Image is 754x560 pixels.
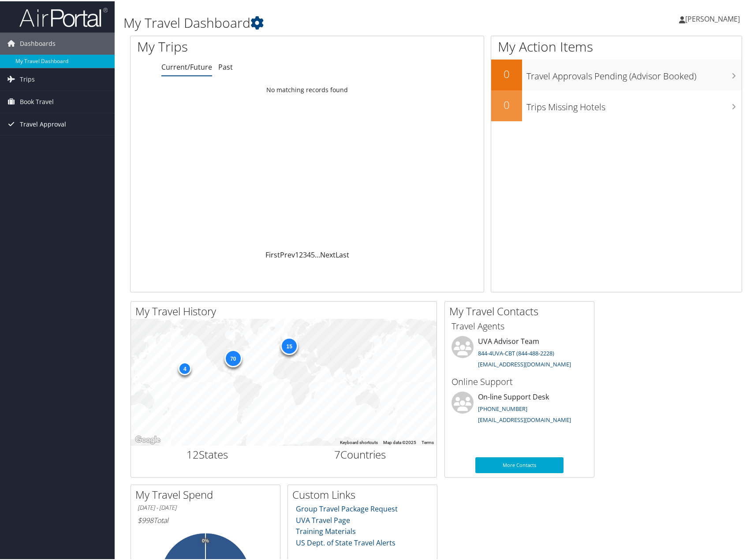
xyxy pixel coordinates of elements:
[20,90,54,112] span: Book Travel
[135,486,280,501] h2: My Travel Spend
[491,96,522,111] h2: 0
[478,348,554,356] a: 844-4UVA-CBT (844-488-2228)
[449,302,594,317] h2: My Travel Contacts
[131,81,484,97] td: No matching records found
[383,439,416,444] span: Map data ©2025
[491,36,742,55] h1: My Action Items
[224,348,242,366] div: 70
[20,112,66,134] span: Travel Approval
[526,64,742,81] h3: Travel Approvals Pending (Advisor Booked)
[296,514,350,524] a: UVA Travel Page
[133,433,162,444] a: Open this area in Google Maps (opens a new window)
[138,502,273,511] h6: [DATE] - [DATE]
[296,525,356,535] a: Training Materials
[123,12,540,31] h1: My Travel Dashboard
[296,503,398,512] a: Group Travel Package Request
[280,249,295,258] a: Prev
[340,438,378,444] button: Keyboard shortcuts
[478,359,571,367] a: [EMAIL_ADDRESS][DOMAIN_NAME]
[422,439,434,444] a: Terms (opens in new tab)
[265,249,280,258] a: First
[137,36,330,55] h1: My Trips
[138,514,153,524] span: $998
[135,302,437,317] h2: My Travel History
[679,4,749,31] a: [PERSON_NAME]
[296,537,396,546] a: US Dept. of State Travel Alerts
[452,374,587,387] h3: Online Support
[218,61,233,71] a: Past
[19,6,108,26] img: airportal-logo.png
[478,403,527,411] a: [PHONE_NUMBER]
[491,58,742,89] a: 0Travel Approvals Pending (Advisor Booked)
[299,249,303,258] a: 2
[178,361,191,374] div: 4
[526,95,742,112] h3: Trips Missing Hotels
[447,335,592,371] li: UVA Advisor Team
[295,249,299,258] a: 1
[20,31,56,53] span: Dashboards
[161,61,212,71] a: Current/Future
[452,319,587,331] h3: Travel Agents
[138,514,273,524] h6: Total
[138,446,277,461] h2: States
[280,336,298,353] div: 15
[320,249,336,258] a: Next
[303,249,307,258] a: 3
[292,486,437,501] h2: Custom Links
[336,249,349,258] a: Last
[133,433,162,444] img: Google
[491,89,742,120] a: 0Trips Missing Hotels
[334,446,340,460] span: 7
[315,249,320,258] span: …
[307,249,311,258] a: 4
[685,13,740,22] span: [PERSON_NAME]
[202,537,209,542] tspan: 0%
[291,446,430,461] h2: Countries
[475,456,564,472] a: More Contacts
[447,390,592,426] li: On-line Support Desk
[20,67,35,89] span: Trips
[311,249,315,258] a: 5
[187,446,199,460] span: 12
[478,414,571,422] a: [EMAIL_ADDRESS][DOMAIN_NAME]
[491,65,522,80] h2: 0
